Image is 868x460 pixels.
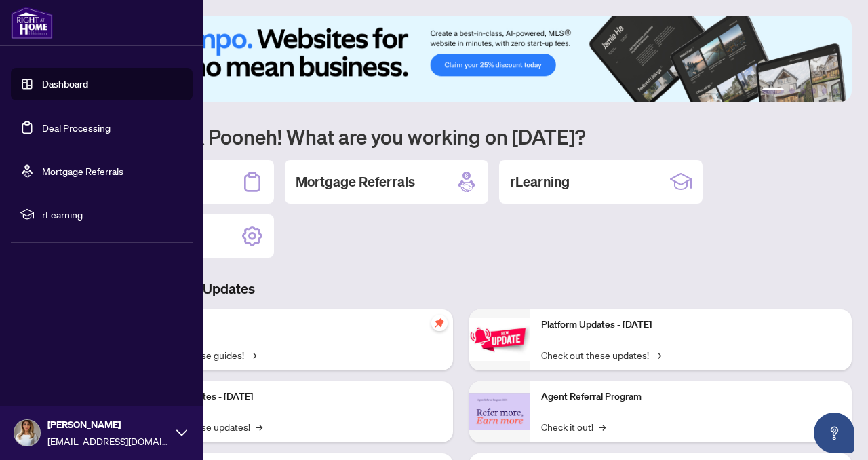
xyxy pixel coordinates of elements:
[42,207,183,222] span: rLearning
[654,347,661,362] span: →
[71,280,852,299] h3: Brokerage & Industry Updates
[541,318,841,332] p: Platform Updates - [DATE]
[822,88,827,94] button: 5
[833,88,838,94] button: 6
[142,389,442,404] p: Platform Updates - [DATE]
[296,172,415,191] h2: Mortgage Referrals
[510,172,570,191] h2: rLearning
[256,419,262,434] span: →
[541,347,661,362] a: Check out these updates!→
[814,413,854,453] button: Open asap
[800,88,806,94] button: 3
[47,434,170,448] span: [EMAIL_ADDRESS][DOMAIN_NAME]
[71,16,852,102] img: Slide 0
[789,88,795,94] button: 2
[42,165,123,177] a: Mortgage Referrals
[469,318,530,361] img: Platform Updates - June 23, 2025
[431,315,448,331] span: pushpin
[599,419,606,434] span: →
[250,347,256,362] span: →
[541,389,841,404] p: Agent Referral Program
[14,420,40,446] img: Profile Icon
[762,88,784,94] button: 1
[541,419,606,434] a: Check it out!→
[11,7,53,39] img: logo
[42,121,111,134] a: Deal Processing
[47,417,170,432] span: [PERSON_NAME]
[71,123,852,149] h1: Welcome back Pooneh! What are you working on [DATE]?
[42,78,88,90] a: Dashboard
[811,88,816,94] button: 4
[469,393,530,430] img: Agent Referral Program
[142,318,442,332] p: Self-Help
